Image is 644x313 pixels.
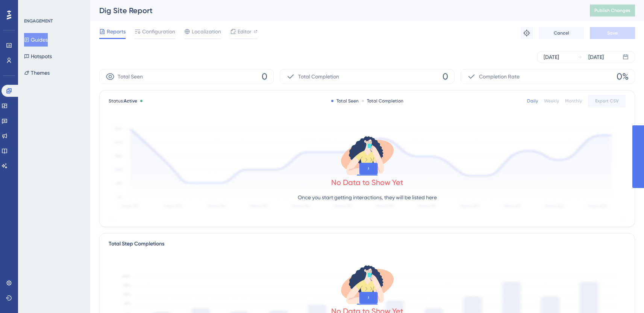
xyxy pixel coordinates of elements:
button: Publish Changes [590,5,635,17]
div: No Data to Show Yet [331,177,403,188]
span: Active [124,98,137,104]
iframe: UserGuiding AI Assistant Launcher [612,283,635,306]
span: Save [607,30,618,36]
div: Daily [527,98,538,104]
div: Total Seen [331,98,359,104]
div: [DATE] [544,53,559,62]
button: Hotspots [24,50,52,63]
span: Total Completion [298,72,339,81]
div: ENGAGEMENT [24,18,53,24]
button: Cancel [539,27,584,39]
button: Export CSV [588,95,626,107]
div: Weekly [544,98,559,104]
span: 0 [262,71,267,83]
div: Total Step Completions [109,239,164,248]
button: Themes [24,66,50,80]
span: Reports [107,27,126,36]
span: Total Seen [118,72,143,81]
button: Guides [24,33,48,47]
span: 0 [442,71,448,83]
span: Configuration [142,27,175,36]
span: 0% [617,71,629,83]
div: Monthly [565,98,582,104]
span: Localization [192,27,221,36]
span: Status: [109,98,137,104]
span: Export CSV [595,98,619,104]
span: Cancel [554,30,569,36]
span: Completion Rate [479,72,520,81]
p: Once you start getting interactions, they will be listed here [298,193,437,202]
div: [DATE] [588,53,604,62]
span: Editor [238,27,252,36]
div: Dig Site Report [99,5,571,16]
div: Total Completion [362,98,403,104]
button: Save [590,27,635,39]
span: Publish Changes [594,8,630,14]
